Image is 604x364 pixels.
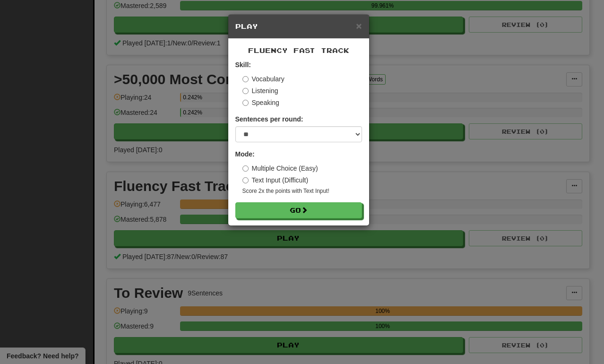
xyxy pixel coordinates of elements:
[242,100,249,106] input: Speaking
[242,88,249,94] input: Listening
[242,165,249,172] input: Multiple Choice (Easy)
[242,98,279,107] label: Speaking
[242,187,362,195] small: Score 2x the points with Text Input !
[242,74,285,84] label: Vocabulary
[242,177,249,183] input: Text Input (Difficult)
[356,21,362,31] button: Close
[248,46,349,54] span: Fluency Fast Track
[235,61,251,69] strong: Skill:
[242,175,309,185] label: Text Input (Difficult)
[235,22,362,31] h5: Play
[356,20,362,31] span: ×
[242,164,318,173] label: Multiple Choice (Easy)
[235,150,255,158] strong: Mode:
[242,86,278,95] label: Listening
[242,76,249,82] input: Vocabulary
[235,202,362,218] button: Go
[235,114,303,124] label: Sentences per round:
